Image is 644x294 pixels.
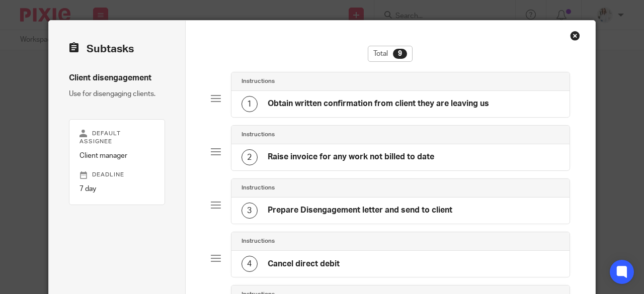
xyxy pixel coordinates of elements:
[79,130,154,146] p: Default assignee
[242,77,275,85] h4: Instructions
[242,149,258,165] div: 2
[268,99,489,109] h4: Obtain written confirmation from client they are leaving us
[79,184,154,194] p: 7 day
[79,171,154,179] p: Deadline
[69,41,134,58] h2: Subtasks
[268,205,452,216] h4: Prepare Disengagement letter and send to client
[393,49,407,59] div: 9
[79,151,154,161] p: Client manager
[242,203,258,219] div: 3
[570,31,580,41] div: Close this dialog window
[268,259,340,269] h4: Cancel direct debit
[242,237,275,245] h4: Instructions
[69,73,165,83] h4: Client disengagement
[69,89,165,99] p: Use for disengaging clients.
[242,96,258,112] div: 1
[242,131,275,139] h4: Instructions
[242,256,258,272] div: 4
[242,184,275,192] h4: Instructions
[268,152,434,162] h4: Raise invoice for any work not billed to date
[368,46,413,62] div: Total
